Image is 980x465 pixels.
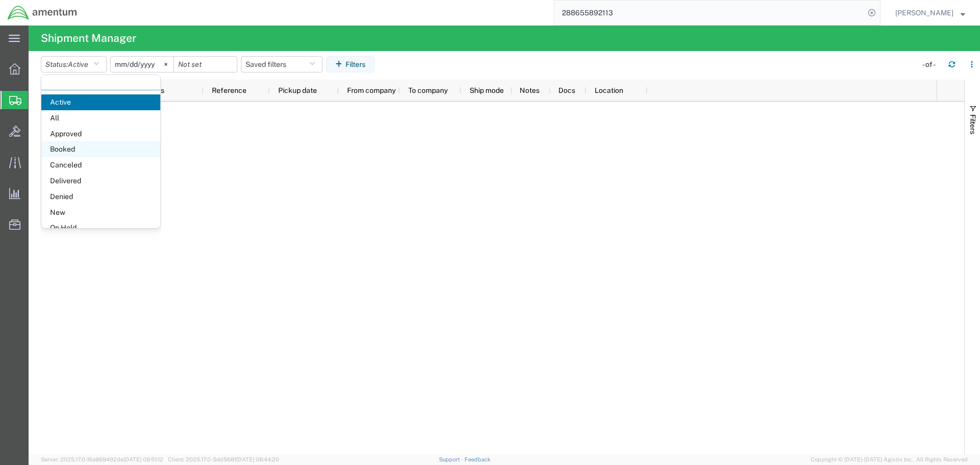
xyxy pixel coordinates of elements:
[464,456,491,462] a: Feedback
[554,1,865,25] input: Search for shipment number, reference number
[895,7,953,18] span: Nick Riddle
[347,86,396,94] span: From company
[41,189,160,205] span: Denied
[439,456,464,462] a: Support
[470,86,504,94] span: Ship mode
[111,57,174,72] input: Not set
[68,60,88,68] span: Active
[41,173,160,189] span: Delivered
[278,86,317,94] span: Pickup date
[41,220,160,236] span: On Hold
[595,86,623,94] span: Location
[41,205,160,221] span: New
[558,86,575,94] span: Docs
[241,56,323,72] button: Saved filters
[969,114,977,134] span: Filters
[168,456,279,462] span: Client: 2025.17.0-5dd568f
[41,126,160,142] span: Approved
[41,26,136,51] h4: Shipment Manager
[41,56,107,72] button: Status:Active
[236,456,279,462] span: [DATE] 08:44:20
[922,59,940,70] div: - of -
[174,57,237,72] input: Not set
[41,141,160,157] span: Booked
[41,110,160,126] span: All
[326,56,375,72] button: Filters
[520,86,540,94] span: Notes
[212,86,247,94] span: Reference
[124,456,163,462] span: [DATE] 09:51:12
[408,86,448,94] span: To company
[7,5,78,20] img: logo
[895,7,966,19] button: [PERSON_NAME]
[811,455,968,464] span: Copyright © [DATE]-[DATE] Agistix Inc., All Rights Reserved
[41,456,163,462] span: Server: 2025.17.0-16a969492de
[41,94,160,110] span: Active
[41,157,160,173] span: Canceled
